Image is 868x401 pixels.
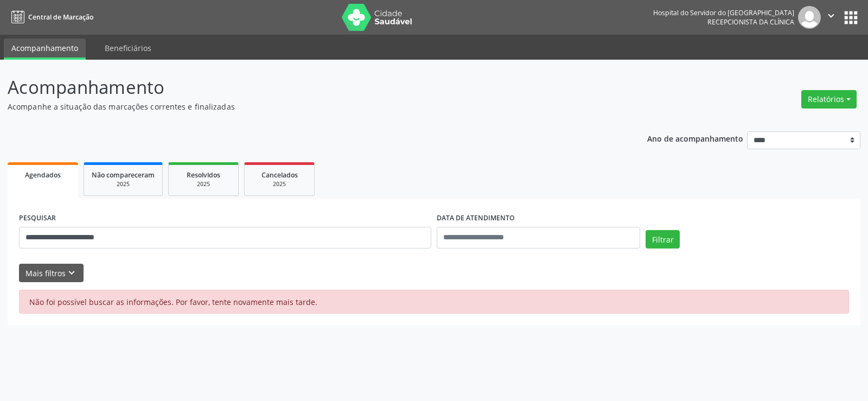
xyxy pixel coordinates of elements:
span: Cancelados [261,170,298,180]
label: DATA DE ATENDIMENTO [437,210,515,227]
p: Acompanhamento [8,74,604,101]
span: Agendados [25,170,61,180]
div: Hospital do Servidor do [GEOGRAPHIC_DATA] [653,8,794,17]
span: Não compareceram [92,170,155,180]
div: 2025 [92,180,155,188]
a: Acompanhamento [4,39,86,60]
img: img [798,6,821,29]
button: apps [841,8,860,27]
a: Beneficiários [97,39,159,58]
i: keyboard_arrow_down [66,267,78,279]
span: Central de Marcação [28,12,93,22]
div: 2025 [252,180,307,188]
i:  [825,10,837,22]
div: Não foi possível buscar as informações. Por favor, tente novamente mais tarde. [19,290,849,314]
button: Mais filtroskeyboard_arrow_down [19,264,84,283]
a: Central de Marcação [8,8,93,26]
button: Relatórios [801,90,857,109]
label: PESQUISAR [19,210,56,227]
p: Acompanhe a situação das marcações correntes e finalizadas [8,101,604,112]
button:  [821,6,841,29]
p: Ano de acompanhamento [647,131,743,145]
span: Recepcionista da clínica [707,17,794,27]
div: 2025 [176,180,231,188]
span: Resolvidos [187,170,220,180]
button: Filtrar [646,230,680,249]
